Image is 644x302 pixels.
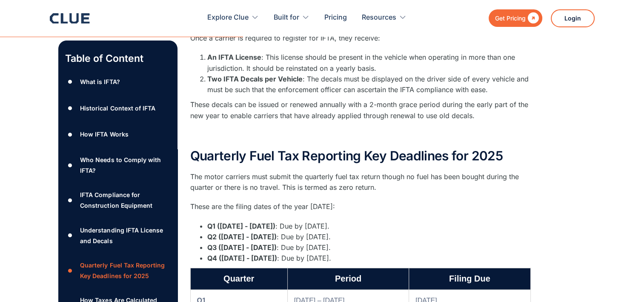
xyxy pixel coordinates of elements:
strong: An IFTA License [207,53,261,61]
a: Pricing [324,4,347,31]
a: ●IFTA Compliance for Construction Equipment [65,189,171,211]
div: ● [65,229,75,242]
div: Quarterly Fuel Tax Reporting Key Deadlines for 2025 [80,260,170,281]
p: ‍ [190,130,531,140]
strong: Q4 ([DATE] - [DATE]) [207,254,277,262]
th: Quarter [190,268,287,290]
a: ●Historical Context of IFTA [65,102,171,115]
h2: Quarterly Fuel Tax Reporting Key Deadlines for 2025 [190,149,531,163]
p: These are the filing dates of the year [DATE]: [190,201,531,212]
strong: Q1 ([DATE] - [DATE]) [207,222,275,230]
li: : Due by [DATE]. [207,221,531,232]
div:  [526,13,539,23]
li: : Due by [DATE]. [207,253,531,264]
div: Built for [274,4,299,31]
p: The motor carriers must submit the quarterly fuel tax return though no fuel has been bought durin... [190,171,531,193]
div: What is IFTA? [80,76,120,87]
div: ● [65,264,75,277]
li: : The decals must be displayed on the driver side of every vehicle and must be such that the enfo... [207,74,531,95]
div: Understanding IFTA License and Decals [80,225,170,246]
div: ● [65,194,75,207]
a: ●What is IFTA? [65,75,171,88]
th: Filing Due [409,268,530,290]
div: Explore Clue [207,4,249,31]
p: Once a carrier is required to register for IFTA, they receive: [190,33,531,44]
div: Explore Clue [207,4,259,31]
div: How IFTA Works [80,129,128,140]
li: : This license should be present in the vehicle when operating in more than one jurisdiction. It ... [207,52,531,73]
div: ● [65,102,75,115]
div: Built for [274,4,309,31]
strong: Two IFTA Decals per Vehicle [207,75,303,83]
p: Table of Content [65,52,171,65]
li: : Due by [DATE]. [207,232,531,242]
a: ●Quarterly Fuel Tax Reporting Key Deadlines for 2025 [65,260,171,281]
div: ● [65,75,75,88]
th: Period [287,268,409,290]
div: ● [65,128,75,141]
a: ●Understanding IFTA License and Decals [65,225,171,246]
p: These decals can be issued or renewed annually with a 2-month grace period during the early part ... [190,99,531,121]
strong: Q3 ([DATE] - [DATE]) [207,243,277,252]
div: Resources [362,4,406,31]
li: : Due by [DATE]. [207,242,531,253]
a: ●How IFTA Works [65,128,171,141]
div: ● [65,159,75,171]
a: Login [551,9,595,27]
a: ●Who Needs to Comply with IFTA? [65,154,171,176]
div: Get Pricing [495,13,526,23]
div: Historical Context of IFTA [80,103,155,113]
a: Get Pricing [489,9,542,27]
div: Who Needs to Comply with IFTA? [80,154,170,176]
div: IFTA Compliance for Construction Equipment [80,189,170,211]
strong: Q2 ([DATE] - [DATE]) [207,232,277,241]
div: Resources [362,4,396,31]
